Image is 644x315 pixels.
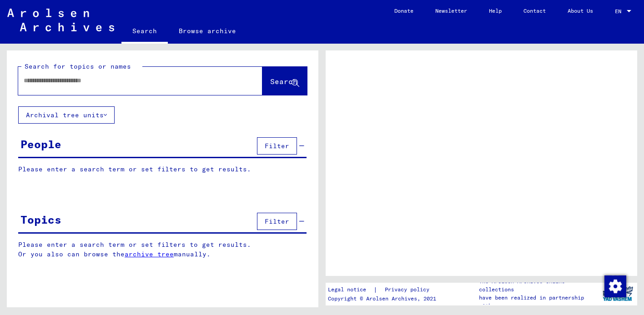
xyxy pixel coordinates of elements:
[18,106,115,124] button: Archival tree units
[121,20,168,44] a: Search
[168,20,247,42] a: Browse archive
[265,217,289,225] span: Filter
[377,285,440,295] a: Privacy policy
[265,142,289,150] span: Filter
[7,9,114,31] img: Arolsen_neg.svg
[257,137,297,155] button: Filter
[328,285,440,295] div: |
[615,8,625,15] span: EN
[20,211,61,228] div: Topics
[20,136,61,152] div: People
[479,294,598,310] p: have been realized in partnership with
[257,213,297,230] button: Filter
[18,165,307,174] p: Please enter a search term or set filters to get results.
[604,275,626,297] img: Change consent
[601,282,635,305] img: yv_logo.png
[328,285,373,295] a: Legal notice
[125,250,174,258] a: archive tree
[328,295,440,303] p: Copyright © Arolsen Archives, 2021
[262,67,307,95] button: Search
[479,277,598,294] p: The Arolsen Archives online collections
[18,240,307,259] p: Please enter a search term or set filters to get results. Or you also can browse the manually.
[25,62,131,70] mat-label: Search for topics or names
[270,77,297,86] span: Search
